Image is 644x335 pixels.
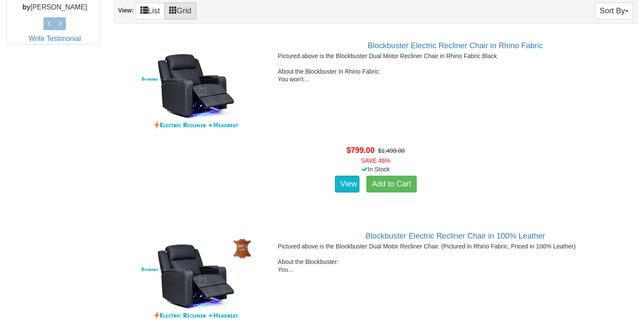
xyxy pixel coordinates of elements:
[347,146,375,155] span: $799.00
[118,52,633,84] p: Pictured above is the Blockbuster Dual Motor Recliner Chair in Rhino Fabric Black About the Block...
[118,41,273,136] img: Blockbuster Electric Recliner Chair in Rhino Fabric
[595,3,633,19] button: Sort By
[118,242,633,274] p: Pictured above is the Blockbuster Dual Motor Recliner Chair. (Pictured in Rhino Fabric, Priced in...
[118,7,133,14] strong: View:
[29,35,81,42] a: Write Testimonial
[136,3,165,19] a: List
[22,3,31,10] b: by
[368,41,543,50] a: Blockbuster Electric Recliner Chair in Rhino Fabric
[112,165,639,174] div: In Stock
[164,3,196,19] a: Grid
[118,232,273,326] img: Blockbuster Electric Recliner Chair in 100% Leather
[366,176,417,193] a: Add to Cart
[378,147,405,154] del: $1,499.00
[9,2,100,12] p: [PERSON_NAME]
[335,176,360,193] a: View
[365,232,545,240] a: Blockbuster Electric Recliner Chair in 100% Leather
[361,157,390,164] font: SAVE 46%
